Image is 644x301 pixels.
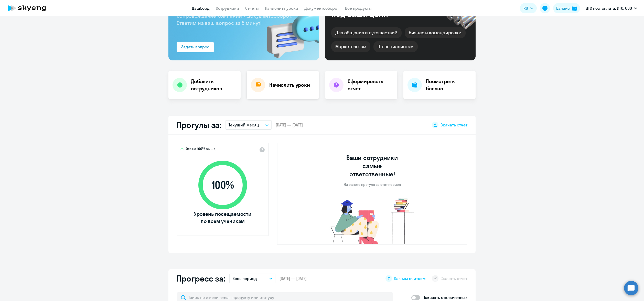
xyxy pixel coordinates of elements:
[441,122,467,128] span: Скачать отчет
[193,210,252,225] span: Уровень посещаемости по всем ученикам
[344,182,401,187] p: Ни одного прогула за этот период
[423,294,467,300] p: Показать отключенных
[339,154,405,178] h3: Ваши сотрудники самые ответственные!
[177,120,221,130] h2: Прогулы за:
[191,78,237,92] h4: Добавить сотрудников
[520,3,537,13] button: RU
[583,2,640,14] button: ИТС постоплата, ИТС, ООО
[348,78,393,92] h4: Сформировать отчет
[553,3,580,13] button: Балансbalance
[331,27,402,38] div: Для общения и путешествий
[572,6,577,11] img: balance
[181,44,209,50] div: Задать вопрос
[331,1,419,18] div: Курсы английского под ваши цели
[394,276,426,281] span: Как мы считаем
[193,179,252,191] span: 100 %
[265,6,298,11] a: Начислить уроки
[331,41,370,52] div: Маркетологам
[280,276,307,281] span: [DATE] — [DATE]
[523,5,528,11] span: RU
[373,41,417,52] div: IT-специалистам
[426,78,471,92] h4: Посмотреть баланс
[216,6,239,11] a: Сотрудники
[345,6,372,11] a: Все продукты
[229,274,275,283] button: Весь период
[192,6,210,11] a: Дашборд
[586,5,632,11] p: ИТС постоплата, ИТС, ООО
[276,122,303,128] span: [DATE] — [DATE]
[177,273,225,284] h2: Прогресс за:
[226,120,272,130] button: Текущий месяц
[405,27,466,38] div: Бизнес и командировки
[245,6,259,11] a: Отчеты
[177,42,214,52] button: Задать вопрос
[232,275,257,282] p: Весь период
[321,197,424,244] img: no-truants
[259,3,319,60] img: bg-img
[304,6,339,11] a: Документооборот
[556,5,570,11] div: Баланс
[186,146,216,153] span: Это на 100% выше,
[269,81,310,89] h4: Начислить уроки
[229,122,259,128] p: Текущий месяц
